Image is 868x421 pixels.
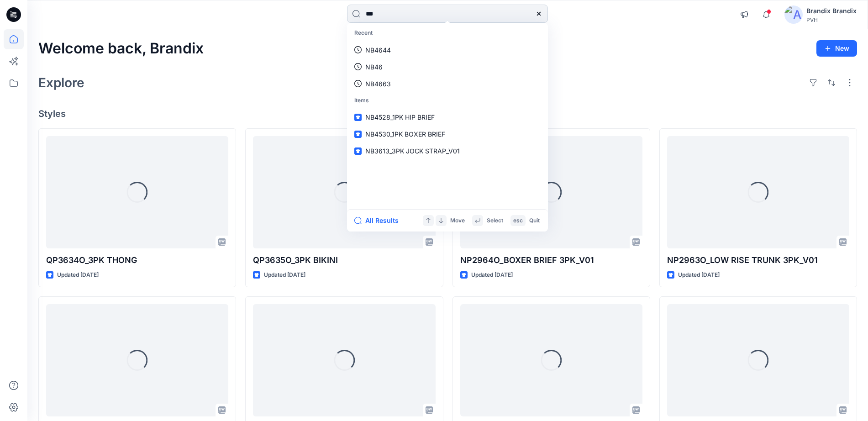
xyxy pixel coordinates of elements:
[784,5,803,24] img: avatar
[349,142,546,159] a: NB3613_3PK JOCK STRAP_V01
[365,147,460,155] span: NB3613_3PK JOCK STRAP_V01
[349,75,546,92] a: NB4663
[460,254,642,267] p: NP2964O_BOXER BRIEF 3PK_V01
[365,79,391,89] p: NB4663
[349,25,546,42] p: Recent
[349,42,546,58] a: NB4644
[806,5,857,16] div: Brandix Brandix
[667,254,849,267] p: NP2963O_LOW RISE TRUNK 3PK_V01
[513,216,523,226] p: esc
[365,62,383,72] p: NB46
[264,270,305,280] p: Updated [DATE]
[38,40,204,57] h2: Welcome back, Brandix
[487,216,503,226] p: Select
[38,75,84,90] h2: Explore
[349,126,546,142] a: NB4530_1PK BOXER BRIEF
[471,270,513,280] p: Updated [DATE]
[253,254,435,267] p: QP3635O_3PK BIKINI
[816,40,857,57] button: New
[38,108,857,119] h4: Styles
[349,109,546,126] a: NB4528_1PK HIP BRIEF
[349,58,546,75] a: NB46
[365,113,435,121] span: NB4528_1PK HIP BRIEF
[806,16,857,23] div: PVH
[678,270,720,280] p: Updated [DATE]
[529,216,540,226] p: Quit
[57,270,99,280] p: Updated [DATE]
[354,215,405,226] button: All Results
[349,92,546,109] p: Items
[46,254,228,267] p: QP3634O_3PK THONG
[450,216,465,226] p: Move
[365,130,445,138] span: NB4530_1PK BOXER BRIEF
[365,45,391,55] p: NB4644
